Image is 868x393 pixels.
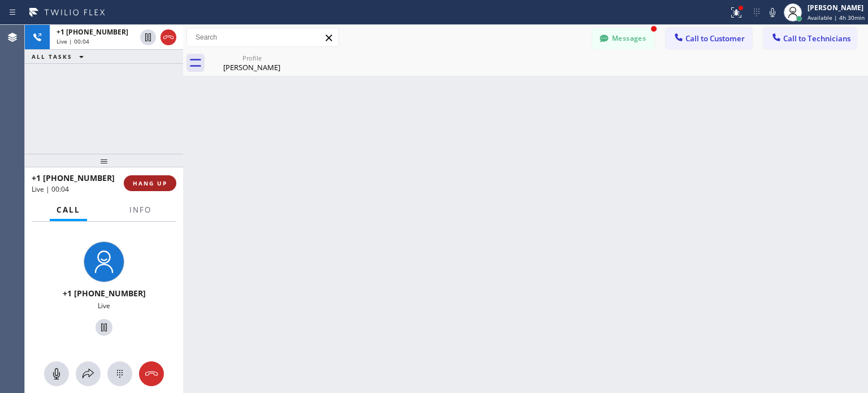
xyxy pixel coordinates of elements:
button: Open dialpad [107,361,132,386]
button: Open directory [76,361,101,386]
button: Hold Customer [96,319,112,336]
div: [PERSON_NAME] [808,3,865,12]
button: Mute [44,361,69,386]
div: [PERSON_NAME] [209,62,294,72]
button: Hang up [160,29,176,45]
span: Call [57,205,80,215]
span: Live | 00:04 [57,37,89,45]
span: +1 [PHONE_NUMBER] [57,27,128,37]
button: ALL TASKS [25,50,95,63]
div: Profile [209,54,294,62]
button: Mute [765,5,780,20]
button: Call to Technicians [763,28,857,49]
button: Hang up [139,361,164,386]
span: Live | 00:04 [32,184,69,194]
button: HANG UP [124,175,176,191]
button: Call [50,199,87,221]
button: Call to Customer [666,28,752,49]
span: Info [129,205,151,215]
button: Hold Customer [140,29,156,45]
button: Info [123,199,158,221]
button: Messages [592,28,654,49]
span: Call to Customer [685,33,745,44]
div: Lisa Podell [209,50,294,76]
span: Live [98,301,110,310]
span: +1 [PHONE_NUMBER] [63,288,146,299]
span: HANG UP [133,179,167,187]
span: Available | 4h 30min [808,14,865,21]
span: ALL TASKS [32,53,72,61]
span: +1 [PHONE_NUMBER] [32,172,115,183]
span: Call to Technicians [783,33,850,44]
input: Search [187,28,338,46]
